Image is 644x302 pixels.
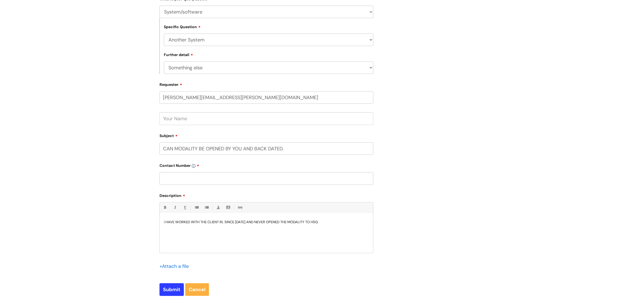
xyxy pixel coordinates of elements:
[225,204,232,211] a: Back Color
[181,204,188,211] a: Underline(Ctrl-U)
[164,52,193,57] label: Further detail
[160,91,373,104] input: Email
[161,204,168,211] a: Bold (Ctrl-B)
[203,204,210,211] a: 1. Ordered List (Ctrl-Shift-8)
[215,204,222,211] a: Font Color
[171,204,178,211] a: Italic (Ctrl-I)
[160,161,373,168] label: Contact Number
[160,191,373,198] label: Description
[185,283,209,296] a: Cancel
[192,164,196,168] img: info-icon.svg
[160,132,373,138] label: Subject
[160,112,373,125] input: Your Name
[236,204,243,211] a: Link
[164,220,369,225] p: i HAVE WORKED WITH THE CLIENT RL SINCE [DATE] AND NEVER OPENED THE MODALITY TO HSG
[164,24,201,29] label: Specific Question
[193,204,200,211] a: • Unordered List (Ctrl-Shift-7)
[160,283,184,296] input: Submit
[160,262,192,271] div: Attach a file
[160,80,373,87] label: Requester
